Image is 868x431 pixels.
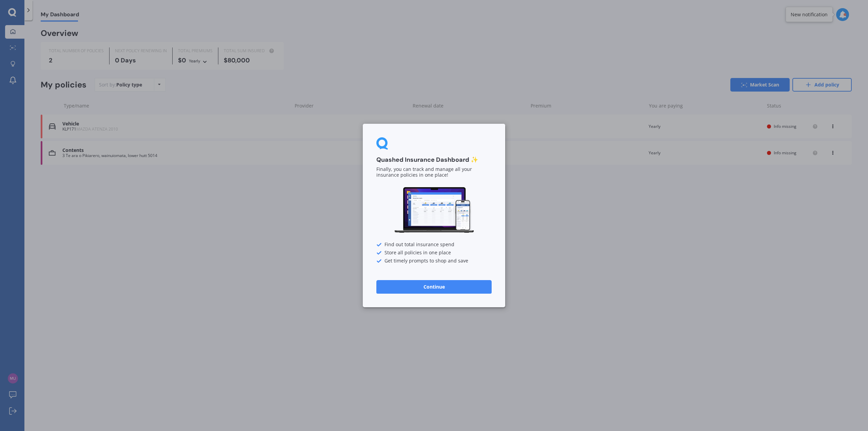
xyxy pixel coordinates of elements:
[376,258,492,264] div: Get timely prompts to shop and save
[376,280,492,294] button: Continue
[376,250,492,256] div: Store all policies in one place
[376,156,492,164] h3: Quashed Insurance Dashboard ✨
[393,186,475,234] img: Dashboard
[376,242,492,248] div: Find out total insurance spend
[376,167,492,178] p: Finally, you can track and manage all your insurance policies in one place!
